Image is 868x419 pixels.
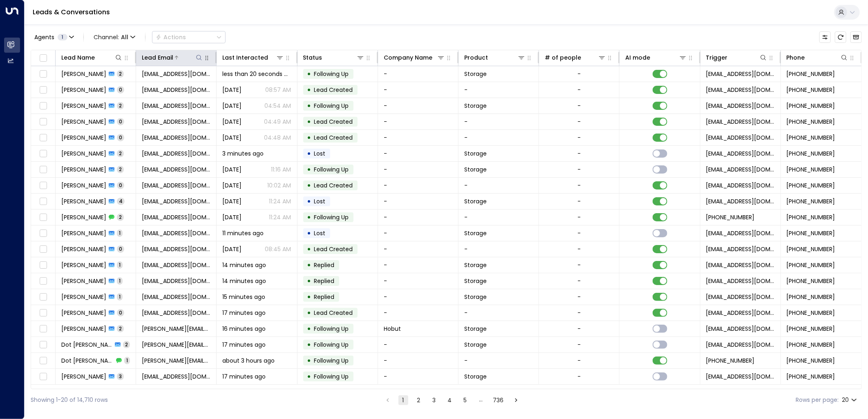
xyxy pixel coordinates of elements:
[61,357,114,365] span: Dot Fisher
[38,165,48,175] span: Toggle select row
[378,146,459,161] td: -
[265,102,291,110] p: 04:54 AM
[61,197,106,205] span: Isla Smith
[378,225,459,241] td: -
[577,197,581,205] div: -
[38,85,48,95] span: Toggle select row
[819,31,831,43] button: Customize
[264,134,291,142] p: 04:48 AM
[34,34,54,40] span: Agents
[222,70,291,78] span: less than 20 seconds ago
[378,98,459,114] td: -
[61,70,106,78] span: Chris Bygrave
[307,338,311,352] div: •
[464,341,487,349] span: Storage
[787,293,835,301] span: +447976627632
[303,53,365,62] div: Status
[142,213,210,221] span: islamairi@yahoo.co.uk
[307,99,311,113] div: •
[706,165,775,174] span: leads@space-station.co.uk
[577,149,581,158] div: -
[577,261,581,269] div: -
[142,341,210,349] span: dottie.f@icloud.com
[577,277,581,285] div: -
[142,181,210,189] span: islamairi@yahoo.co.uk
[142,372,210,381] span: Jimifashion11@gmail.com
[706,149,775,158] span: leads@space-station.co.uk
[222,277,266,285] span: 14 minutes ago
[787,277,835,285] span: +447817141564
[706,229,775,237] span: leads@space-station.co.uk
[117,309,124,316] span: 0
[38,292,48,302] span: Toggle select row
[142,229,210,237] span: greenleydav678@hotmail.com
[314,213,349,221] span: Following Up
[61,261,106,269] span: Muhammed Thottathil
[117,86,124,93] span: 0
[787,70,835,78] span: +447446354905
[706,70,775,78] span: leads@space-station.co.uk
[378,178,459,193] td: -
[461,395,470,405] button: Go to page 5
[706,134,775,142] span: leads@space-station.co.uk
[706,372,775,381] span: leads@space-station.co.uk
[307,163,311,176] div: •
[577,102,581,110] div: -
[142,102,210,110] span: cmbygrave@hotmail.co.uk
[222,309,266,317] span: 17 minutes ago
[307,131,311,145] div: •
[706,277,775,285] span: leads@space-station.co.uk
[117,230,123,236] span: 1
[314,229,326,237] span: Lost
[378,305,459,321] td: -
[307,83,311,97] div: •
[464,102,487,110] span: Storage
[61,134,106,142] span: Chris Bygrave
[142,53,203,62] div: Lead Email
[511,395,521,405] button: Go to next page
[464,197,487,205] span: Storage
[269,213,291,221] p: 11:24 AM
[222,229,264,237] span: 11 minutes ago
[303,53,322,62] div: Status
[58,34,67,40] span: 1
[787,181,835,189] span: +447525421000
[476,395,486,405] div: …
[706,325,775,333] span: leads@space-station.co.uk
[577,86,581,94] div: -
[307,226,311,240] div: •
[625,53,650,62] div: AI mode
[142,277,210,285] span: markearl69@yahoo.co.uk
[314,86,353,94] span: Lead Created
[314,102,349,110] span: Following Up
[464,261,487,269] span: Storage
[142,309,210,317] span: hildreth_angela@yahoo.co.uk
[787,102,835,110] span: +447446354905
[38,181,48,191] span: Toggle select row
[384,325,401,333] span: Hobut
[307,306,311,320] div: •
[464,53,488,62] div: Product
[117,261,123,268] span: 1
[314,149,326,158] span: Lost
[378,130,459,145] td: -
[378,194,459,209] td: -
[787,357,835,365] span: +447392345044
[464,325,487,333] span: Storage
[117,325,124,332] span: 2
[314,197,326,205] span: Lost
[307,67,311,81] div: •
[222,341,266,349] span: 17 minutes ago
[314,357,349,365] span: Following Up
[787,86,835,94] span: +447446354905
[384,53,432,62] div: Company Name
[31,31,77,43] button: Agents1
[314,181,353,189] span: Lead Created
[222,181,242,189] span: Sep 23, 2025
[142,293,210,301] span: hildreth_angela@yahoo.co.uk
[38,53,48,63] span: Toggle select all
[152,31,226,43] button: Actions
[314,341,349,349] span: Following Up
[142,70,210,78] span: cmbygrave@hotmail.co.uk
[117,118,124,125] span: 0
